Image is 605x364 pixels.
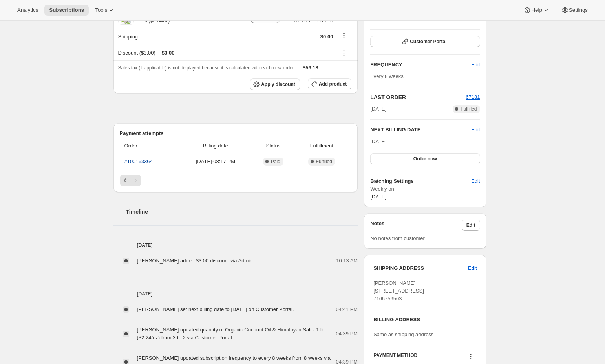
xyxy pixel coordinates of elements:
span: [DATE] [370,194,386,200]
button: Previous [120,175,131,186]
span: - $3.00 [160,49,175,57]
span: Fulfilled [316,158,332,165]
span: 04:41 PM [336,306,358,313]
button: Edit [466,58,484,71]
div: Discount ($3.00) [118,49,333,57]
span: Billing date [181,142,250,150]
span: Fulfilled [461,106,477,112]
h4: [DATE] [113,290,358,298]
span: Fulfillment [296,142,347,150]
h3: Notes [370,220,462,231]
span: Subscriptions [49,7,84,13]
small: 1 lb ($2.24/oz) [140,18,170,24]
span: Edit [466,222,475,228]
span: 10:13 AM [336,257,358,265]
span: Sales tax (if applicable) is not displayed because it is calculated with each new order. [118,65,295,71]
button: Subscriptions [44,5,89,16]
h4: [DATE] [113,241,358,249]
span: [PERSON_NAME] [STREET_ADDRESS] 7166759503 [373,280,424,302]
span: [DATE] · 08:17 PM [181,158,250,166]
span: Order now [413,156,437,162]
span: [PERSON_NAME] added $3.00 discount via Admin. [137,258,254,264]
button: Analytics [13,5,43,16]
button: Shipping actions [338,31,350,40]
span: Edit [471,61,480,69]
button: Edit [463,262,481,275]
button: 67181 [466,93,480,101]
span: Weekly on [370,185,480,193]
button: Apply discount [250,78,300,90]
span: Apply discount [261,81,295,87]
a: #100163364 [124,158,153,164]
span: Paid [271,158,280,165]
span: Edit [471,177,480,185]
button: Help [519,5,554,16]
span: $56.18 [303,65,318,71]
button: Edit [466,175,484,187]
button: Tools [90,5,120,16]
span: $59.18 [315,17,333,25]
a: 67181 [466,94,480,100]
h2: Timeline [126,208,358,216]
button: Edit [471,126,480,134]
span: $29.59 [294,17,310,25]
span: [PERSON_NAME] set next billing date to [DATE] on Customer Portal. [137,306,294,312]
span: Analytics [17,7,38,13]
h2: FREQUENCY [370,61,471,69]
span: 04:39 PM [336,330,358,338]
h3: SHIPPING ADDRESS [373,264,468,272]
h6: Batching Settings [370,177,471,185]
span: [DATE] [370,105,386,113]
th: Shipping [113,28,244,45]
nav: Pagination [120,175,352,186]
span: Edit [468,264,477,272]
span: Every 8 weeks [370,73,404,79]
button: Order now [370,153,480,164]
h2: Payment attempts [120,129,352,137]
span: Customer Portal [410,38,446,45]
span: [PERSON_NAME] updated quantity of Organic Coconut Oil & Himalayan Salt - 1 lb ($2.24/oz) from 3 t... [137,327,325,340]
h2: NEXT BILLING DATE [370,126,471,134]
span: Help [531,7,542,13]
button: Add product [308,78,351,89]
button: Edit [462,220,480,231]
h3: BILLING ADDRESS [373,316,477,324]
button: Customer Portal [370,36,480,47]
span: Status [255,142,292,150]
span: Tools [95,7,107,13]
span: No notes from customer [370,235,425,241]
span: $0.00 [320,34,333,40]
h2: LAST ORDER [370,93,466,101]
span: [DATE] [370,138,386,144]
span: Add product [319,81,347,87]
span: Same as shipping address [373,331,433,337]
span: Settings [569,7,588,13]
th: Order [120,137,179,155]
h3: PAYMENT METHOD [373,352,417,363]
button: Settings [556,5,592,16]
